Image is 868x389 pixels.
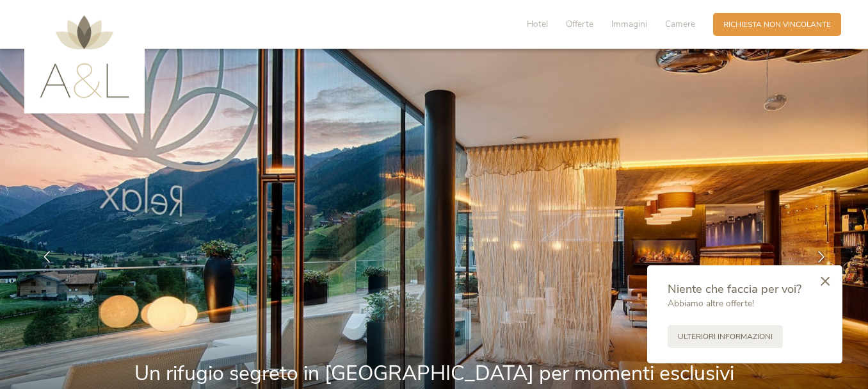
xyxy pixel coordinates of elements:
[527,18,548,30] span: Hotel
[40,15,129,98] img: AMONTI & LUNARIS Wellnessresort
[566,18,593,30] span: Offerte
[668,281,801,297] span: Niente che faccia per voi?
[668,325,783,348] a: Ulteriori informazioni
[665,18,695,30] span: Camere
[678,331,773,342] span: Ulteriori informazioni
[611,18,647,30] span: Immagini
[723,19,831,30] span: Richiesta non vincolante
[668,297,754,310] span: Abbiamo altre offerte!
